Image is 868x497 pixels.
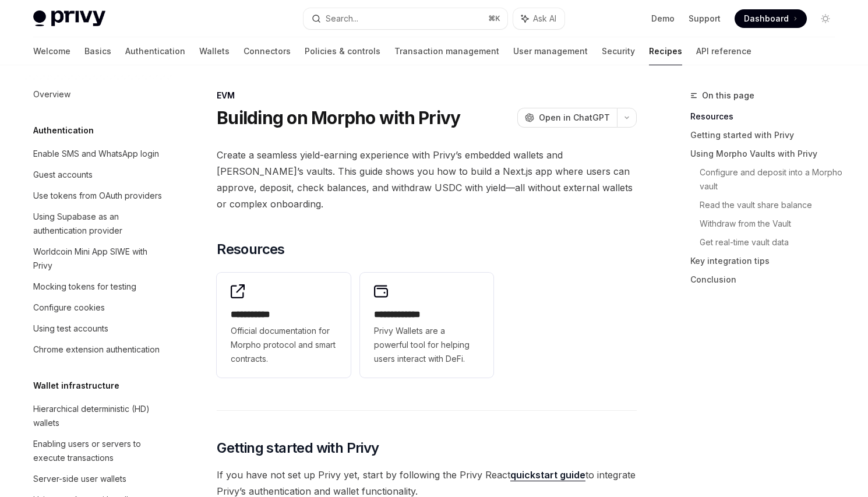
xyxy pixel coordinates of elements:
[690,270,844,289] a: Conclusion
[651,13,675,24] a: Demo
[488,14,500,23] span: ⌘ K
[199,37,230,65] a: Wallets
[24,206,173,241] a: Using Supabase as an authentication provider
[24,143,173,164] a: Enable SMS and WhatsApp login
[33,168,93,182] div: Guest accounts
[649,37,682,65] a: Recipes
[217,240,285,259] span: Resources
[24,185,173,206] a: Use tokens from OAuth providers
[24,297,173,318] a: Configure cookies
[700,214,844,233] a: Withdraw from the Vault
[24,399,173,433] a: Hierarchical deterministic (HD) wallets
[689,13,721,24] a: Support
[517,108,617,128] button: Open in ChatGPT
[696,37,751,65] a: API reference
[33,280,136,294] div: Mocking tokens for testing
[533,13,556,24] span: Ask AI
[125,37,185,65] a: Authentication
[690,252,844,270] a: Key integration tips
[33,343,160,357] div: Chrome extension authentication
[33,402,166,430] div: Hierarchical deterministic (HD) wallets
[690,144,844,163] a: Using Morpho Vaults with Privy
[690,107,844,126] a: Resources
[217,273,351,378] a: **** **** *Official documentation for Morpho protocol and smart contracts.
[735,9,807,28] a: Dashboard
[700,196,844,214] a: Read the vault share balance
[33,322,108,336] div: Using test accounts
[33,37,70,65] a: Welcome
[394,37,499,65] a: Transaction management
[510,469,585,481] a: quickstart guide
[244,37,291,65] a: Connectors
[33,379,119,393] h5: Wallet infrastructure
[702,89,754,103] span: On this page
[33,10,105,27] img: light logo
[33,87,70,101] div: Overview
[305,37,380,65] a: Policies & controls
[744,13,789,24] span: Dashboard
[690,126,844,144] a: Getting started with Privy
[513,8,564,29] button: Ask AI
[24,318,173,339] a: Using test accounts
[24,433,173,468] a: Enabling users or servers to execute transactions
[33,189,162,203] div: Use tokens from OAuth providers
[816,9,835,28] button: Toggle dark mode
[217,147,637,212] span: Create a seamless yield-earning experience with Privy’s embedded wallets and [PERSON_NAME]’s vaul...
[231,324,337,366] span: Official documentation for Morpho protocol and smart contracts.
[24,339,173,360] a: Chrome extension authentication
[33,472,126,486] div: Server-side user wallets
[33,210,166,238] div: Using Supabase as an authentication provider
[700,233,844,252] a: Get real-time vault data
[33,437,166,465] div: Enabling users or servers to execute transactions
[217,90,637,101] div: EVM
[602,37,635,65] a: Security
[33,245,166,273] div: Worldcoin Mini App SIWE with Privy
[84,37,111,65] a: Basics
[539,112,610,124] span: Open in ChatGPT
[700,163,844,196] a: Configure and deposit into a Morpho vault
[304,8,507,29] button: Search...⌘K
[374,324,480,366] span: Privy Wallets are a powerful tool for helping users interact with DeFi.
[24,164,173,185] a: Guest accounts
[217,439,379,457] span: Getting started with Privy
[33,301,105,315] div: Configure cookies
[513,37,588,65] a: User management
[24,84,173,105] a: Overview
[24,241,173,276] a: Worldcoin Mini App SIWE with Privy
[24,468,173,489] a: Server-side user wallets
[33,147,159,161] div: Enable SMS and WhatsApp login
[326,12,358,26] div: Search...
[360,273,494,378] a: **** **** ***Privy Wallets are a powerful tool for helping users interact with DeFi.
[33,124,94,138] h5: Authentication
[24,276,173,297] a: Mocking tokens for testing
[217,107,460,128] h1: Building on Morpho with Privy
